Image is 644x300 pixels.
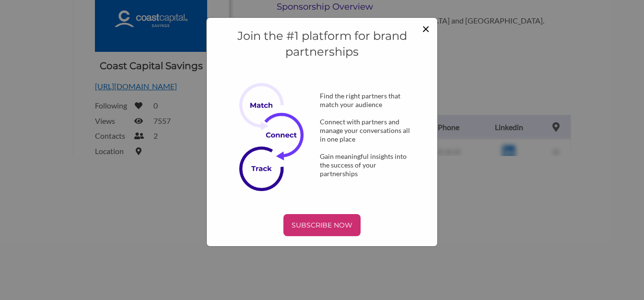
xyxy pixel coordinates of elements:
a: SUBSCRIBE NOW [217,214,428,236]
button: Close modal [422,22,430,35]
div: Gain meaningful insights into the success of your partnerships [304,152,428,178]
p: SUBSCRIBE NOW [287,218,357,232]
img: Subscribe Now Image [239,83,313,191]
h4: Join the #1 platform for brand partnerships [217,28,428,60]
span: × [422,20,430,36]
div: Find the right partners that match your audience [304,92,428,109]
div: Connect with partners and manage your conversations all in one place [304,118,428,144]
